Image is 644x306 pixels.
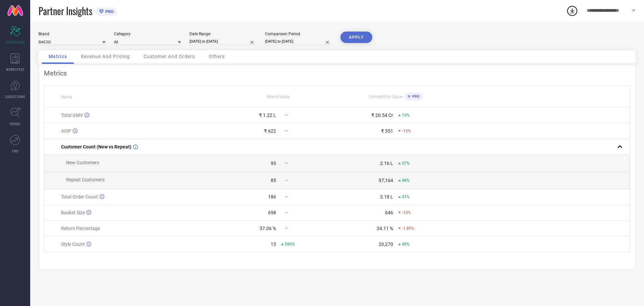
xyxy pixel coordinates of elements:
[268,210,276,215] div: 658
[61,113,83,118] span: Total GMV
[61,128,71,134] span: AISP
[271,242,276,247] div: 13
[285,194,288,199] span: —
[377,226,393,231] div: 34.11 %
[271,178,276,183] div: 85
[5,94,25,99] span: SUGGESTIONS
[402,113,410,118] span: 13%
[61,95,72,99] span: Name
[61,144,131,149] span: Customer Count (New vs Repeat)
[566,5,578,17] div: Open download list
[5,40,25,45] span: SCORECARDS
[104,9,114,14] span: PRO
[402,242,410,247] span: 40%
[81,54,130,59] span: Revenue And Pricing
[402,226,414,231] span: -1.89%
[379,178,393,183] div: 97,164
[285,242,295,247] span: 550%
[61,194,98,200] span: Total Order Count
[285,226,288,231] span: —
[61,226,100,231] span: Return Percentage
[402,210,411,215] span: -13%
[402,194,410,199] span: 31%
[61,242,85,247] span: Style Count
[285,178,288,183] span: —
[285,210,288,215] span: —
[369,94,402,99] span: Competitors Value
[402,178,410,183] span: 46%
[190,32,257,36] div: Date Range
[385,210,393,215] div: 646
[265,38,332,45] input: Select comparison period
[380,194,393,200] div: 3.18 L
[259,113,276,118] div: ₹ 1.22 L
[402,161,410,166] span: 37%
[285,113,288,118] span: —
[12,148,18,154] span: FWD
[39,4,92,18] span: Partner Insights
[267,94,289,99] span: Brand Value
[39,32,106,36] div: Brand
[209,54,225,59] span: Others
[381,128,393,134] div: ₹ 551
[265,32,332,36] div: Comparison Period
[340,32,372,43] button: APPLY
[371,113,393,118] div: ₹ 20.54 Cr
[66,160,99,165] span: New Customers
[144,54,195,59] span: Customer And Orders
[260,226,276,231] div: 37.06 %
[268,194,276,200] div: 186
[66,177,105,182] span: Repeat Customers
[190,38,257,45] input: Select date range
[6,67,24,72] span: WORKSPACE
[271,161,276,166] div: 93
[411,94,420,99] span: PRO
[114,32,181,36] div: Category
[49,54,67,59] span: Metrics
[264,128,276,134] div: ₹ 622
[9,121,21,126] span: TRENDS
[380,161,393,166] div: 2.16 L
[285,129,288,133] span: —
[402,129,411,133] span: -12%
[285,161,288,166] span: —
[44,69,630,77] div: Metrics
[379,242,393,247] div: 20,270
[61,210,85,215] span: Basket Size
